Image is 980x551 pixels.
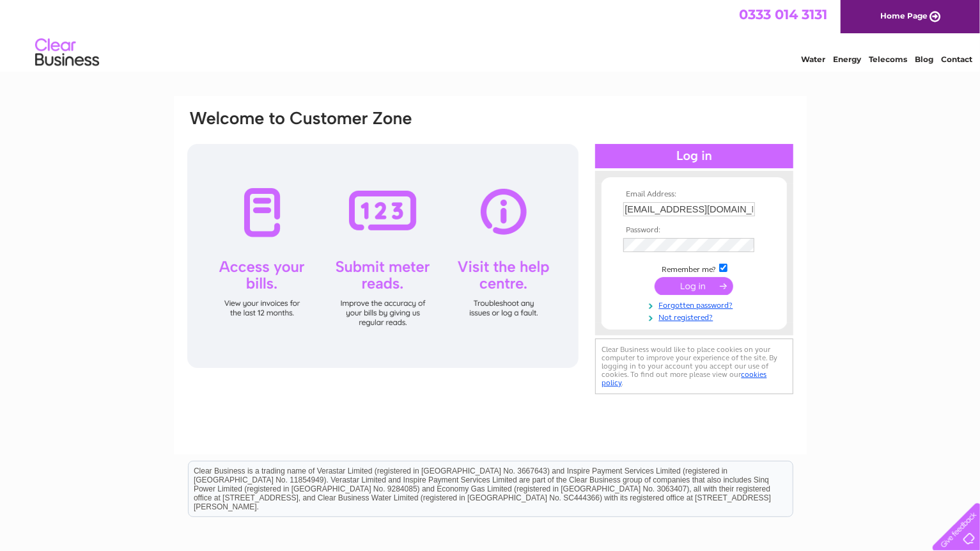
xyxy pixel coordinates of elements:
[941,54,972,64] a: Contact
[915,54,933,64] a: Blog
[595,339,793,394] div: Clear Business would like to place cookies on your computer to improve your experience of the sit...
[869,54,907,64] a: Telecoms
[623,298,768,310] a: Forgotten password?
[189,7,793,62] div: Clear Business is a trading name of Verastar Limited (registered in [GEOGRAPHIC_DATA] No. 3667643...
[655,277,733,295] input: Submit
[620,190,768,199] th: Email Address:
[801,54,825,64] a: Water
[739,6,827,22] a: 0333 014 3131
[833,54,861,64] a: Energy
[35,33,100,72] img: logo.png
[620,262,768,275] td: Remember me?
[602,370,767,387] a: cookies policy
[620,226,768,235] th: Password:
[623,310,768,323] a: Not registered?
